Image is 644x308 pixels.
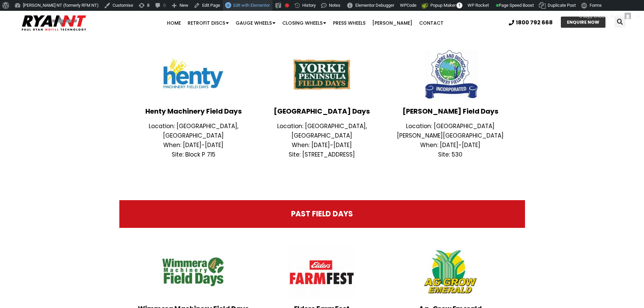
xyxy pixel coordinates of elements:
[125,16,485,30] nav: Menu
[330,16,369,30] a: Press Wheels
[184,16,232,30] a: Retrofit Discs
[261,108,383,115] h3: [GEOGRAPHIC_DATA] Days
[389,108,511,115] h3: [PERSON_NAME] Field Days
[160,47,227,101] img: Henty Field Days Logo
[133,210,511,218] h2: PAST FIELD DAYS
[389,140,511,150] p: When: [DATE]-[DATE]
[567,20,599,24] span: ENQUIRE NOW
[389,150,511,159] p: Site: 530
[516,20,553,25] span: 1800 792 668
[561,17,605,28] a: ENQUIRE NOW
[20,13,88,33] img: Ryan NT logo
[416,245,484,299] img: Ag-Grow Field Days Logo
[509,20,553,25] a: 1800 792 668
[133,121,255,140] p: Location: [GEOGRAPHIC_DATA], [GEOGRAPHIC_DATA]
[288,245,356,299] img: Elders FarmFest Logo
[389,121,511,140] p: Location: [GEOGRAPHIC_DATA][PERSON_NAME][GEOGRAPHIC_DATA]
[279,16,330,30] a: Closing Wheels
[160,245,227,299] img: Wimmera Field Days Logo
[456,2,462,8] span: 1
[232,16,279,30] a: Gauge Wheels
[261,150,383,159] p: Site: [STREET_ADDRESS]
[369,16,416,30] a: [PERSON_NAME]
[285,3,289,7] div: Needs improvement
[261,121,383,140] p: Location: [GEOGRAPHIC_DATA], [GEOGRAPHIC_DATA]
[615,17,625,27] div: Search
[133,150,255,159] p: Site: Block P 715
[590,14,623,19] span: [PERSON_NAME]
[288,47,356,101] img: YorkePeninsula-FieldDays
[416,47,484,101] img: Elmore Field Days Logo
[233,3,270,8] span: Edit with Elementor
[133,108,255,115] h3: Henty Machinery Field Days
[261,140,383,150] p: When: [DATE]-[DATE]
[133,140,255,150] p: When: [DATE]-[DATE]
[577,11,634,22] a: G'day,
[164,16,184,30] a: Home
[416,16,447,30] a: Contact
